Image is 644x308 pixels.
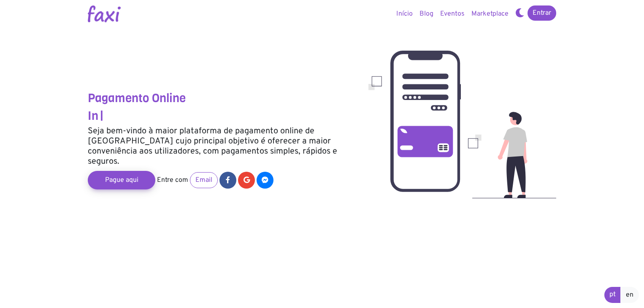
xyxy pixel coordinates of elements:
a: pt [604,287,621,303]
a: Pague aqui [88,171,155,189]
h5: Seja bem-vindo à maior plataforma de pagamento online de [GEOGRAPHIC_DATA] cujo principal objetiv... [88,126,356,167]
a: Eventos [437,5,468,22]
a: Entrar [528,5,556,21]
img: Logotipo Faxi Online [88,5,121,22]
a: Email [190,172,218,188]
a: Início [393,5,416,22]
h3: Pagamento Online [88,91,356,105]
span: In [88,108,98,124]
span: Entre com [157,176,188,184]
a: en [620,287,639,303]
a: Blog [416,5,437,22]
a: Marketplace [468,5,512,22]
